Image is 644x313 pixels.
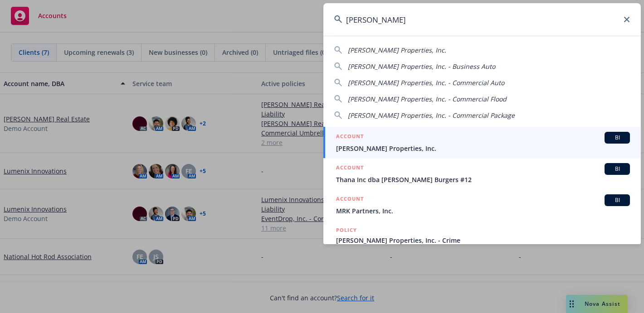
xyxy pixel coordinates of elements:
a: ACCOUNTBIMRK Partners, Inc. [323,189,641,221]
span: BI [608,165,626,173]
span: Thana Inc dba [PERSON_NAME] Burgers #12 [336,175,630,184]
h5: ACCOUNT [336,163,364,174]
a: POLICY[PERSON_NAME] Properties, Inc. - Crime [323,221,641,260]
input: Search... [323,3,641,36]
span: [PERSON_NAME] Properties, Inc. - Crime [336,236,630,245]
span: [PERSON_NAME] Properties, Inc. - Business Auto [348,62,495,71]
h5: ACCOUNT [336,132,364,143]
h5: POLICY [336,226,357,235]
span: BI [608,134,626,142]
span: [PERSON_NAME] Properties, Inc. - Commercial Package [348,111,515,120]
span: [PERSON_NAME] Properties, Inc. - Commercial Auto [348,78,504,87]
span: [PERSON_NAME] Properties, Inc. [348,46,446,54]
h5: ACCOUNT [336,194,364,205]
span: [PERSON_NAME] Properties, Inc. - Commercial Flood [348,95,507,103]
span: BI [608,196,626,204]
a: ACCOUNTBI[PERSON_NAME] Properties, Inc. [323,127,641,158]
a: ACCOUNTBIThana Inc dba [PERSON_NAME] Burgers #12 [323,158,641,189]
span: MRK Partners, Inc. [336,206,630,216]
span: [PERSON_NAME] Properties, Inc. [336,144,630,153]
